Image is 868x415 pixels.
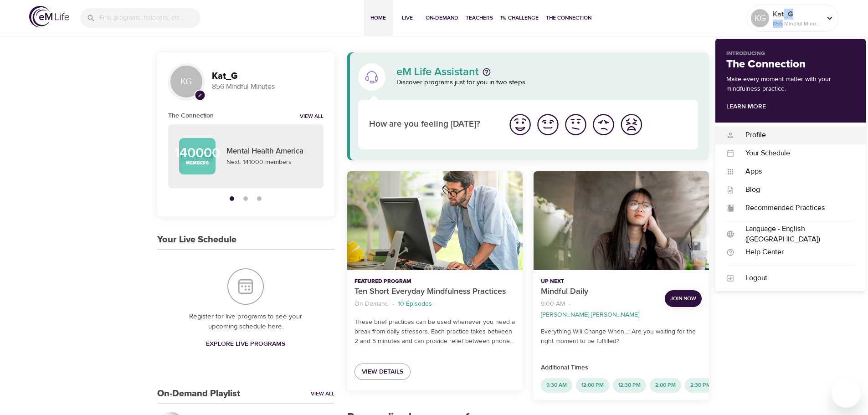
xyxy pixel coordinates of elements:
p: Up Next [541,277,657,286]
p: On-Demand [354,299,389,309]
div: Recommended Practices [734,203,855,213]
span: On-Demand [426,13,458,23]
nav: breadcrumb [354,298,515,310]
p: 856 Mindful Minutes [212,82,324,92]
img: eM Life Assistant [365,70,379,84]
img: logo [29,6,69,27]
p: Next: 141000 members [226,158,313,167]
input: Find programs, teachers, etc... [99,8,200,28]
img: ok [563,112,588,137]
div: Apps [734,166,855,177]
p: Additional Times [541,363,702,373]
p: Featured Program [354,277,515,286]
p: 10 Episodes [398,299,432,309]
h3: Kat_G [212,71,324,82]
img: great [508,112,533,137]
h3: Your Live Schedule [157,235,236,245]
button: I'm feeling ok [562,111,590,138]
img: good [535,112,560,137]
p: Kat_G [773,9,821,20]
a: Learn More [726,102,766,111]
p: eM Life Assistant [396,67,479,77]
p: Introducing [726,50,855,58]
div: 2:00 PM [650,378,681,393]
span: Home [367,13,389,23]
div: Profile [734,130,855,140]
button: Ten Short Everyday Mindfulness Practices [347,171,523,270]
img: worst [619,112,644,137]
span: Live [396,13,418,23]
button: Join Now [665,290,702,307]
h2: The Connection [726,58,855,71]
li: · [392,298,394,310]
div: Logout [734,273,855,283]
p: [PERSON_NAME] [PERSON_NAME] [541,310,639,320]
button: Mindful Daily [534,171,709,270]
span: 12:00 PM [576,381,609,389]
p: Members [186,160,209,167]
span: Explore Live Programs [206,338,285,350]
p: How are you feeling [DATE]? [369,118,495,131]
iframe: Button to launch messaging window [832,379,861,408]
div: Help Center [734,247,855,257]
a: View Details [354,364,411,380]
span: 9:30 AM [541,381,572,389]
span: View Details [362,366,403,378]
div: KG [751,9,769,27]
span: Join Now [670,294,696,303]
div: 2:30 PM [685,378,716,393]
p: Everything Will Change When...: Are you waiting for the right moment to be fulfilled? [541,327,702,346]
p: 9:00 AM [541,299,565,309]
div: KG [168,63,205,100]
div: 12:30 PM [613,378,646,393]
a: View all notifications [300,113,324,121]
p: Ten Short Everyday Mindfulness Practices [354,286,515,298]
button: I'm feeling good [534,111,562,138]
div: Your Schedule [734,148,855,159]
button: I'm feeling great [506,111,534,138]
div: Blog [734,184,855,195]
p: Discover programs just for you in two steps [396,77,699,88]
p: Mental Health America [226,146,313,158]
a: Explore Live Programs [202,336,289,353]
span: 2:30 PM [685,381,716,389]
div: Language - English ([GEOGRAPHIC_DATA]) [734,224,855,245]
span: 12:30 PM [613,381,646,389]
span: The Connection [546,13,591,23]
p: 856 Mindful Minutes [773,20,821,28]
nav: breadcrumb [541,298,657,320]
p: These brief practices can be used whenever you need a break from daily stressors. Each practice t... [354,318,515,346]
li: · [569,298,570,310]
div: 12:00 PM [576,378,609,393]
p: Register for live programs to see your upcoming schedule here. [175,312,316,332]
p: Mindful Daily [541,286,657,298]
img: bad [591,112,616,137]
div: 9:30 AM [541,378,572,393]
span: Teachers [466,13,493,23]
h3: On-Demand Playlist [157,389,240,399]
a: View All [311,390,334,398]
h6: The Connection [168,111,214,121]
span: 2:00 PM [650,381,681,389]
span: 1% Challenge [500,13,539,23]
button: I'm feeling worst [617,111,645,138]
p: Make every moment matter with your mindfulness practice. [726,75,855,94]
img: Your Live Schedule [227,268,264,305]
p: 140000 [175,146,220,160]
button: I'm feeling bad [590,111,617,138]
